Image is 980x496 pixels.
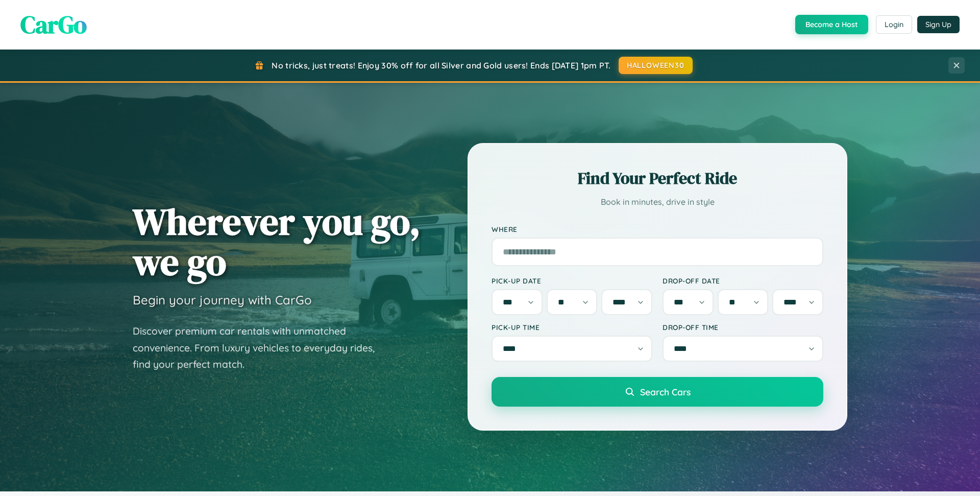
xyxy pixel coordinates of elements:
[492,225,823,233] label: Where
[876,15,912,34] button: Login
[492,377,823,407] button: Search Cars
[663,276,823,285] label: Drop-off Date
[272,60,610,70] span: No tricks, just treats! Enjoy 30% off for all Silver and Gold users! Ends [DATE] 1pm PT.
[492,195,823,209] p: Book in minutes, drive in style
[133,292,312,308] h3: Begin your journey with CarGo
[492,276,652,285] label: Pick-up Date
[133,201,421,282] h1: Wherever you go, we go
[640,386,691,397] span: Search Cars
[492,167,823,190] h2: Find Your Perfect Ride
[795,15,868,34] button: Become a Host
[663,323,823,332] label: Drop-off Time
[492,323,652,332] label: Pick-up Time
[619,57,693,74] button: HALLOWEEN30
[917,16,960,33] button: Sign Up
[20,8,87,41] span: CarGo
[133,323,388,373] p: Discover premium car rentals with unmatched convenience. From luxury vehicles to everyday rides, ...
